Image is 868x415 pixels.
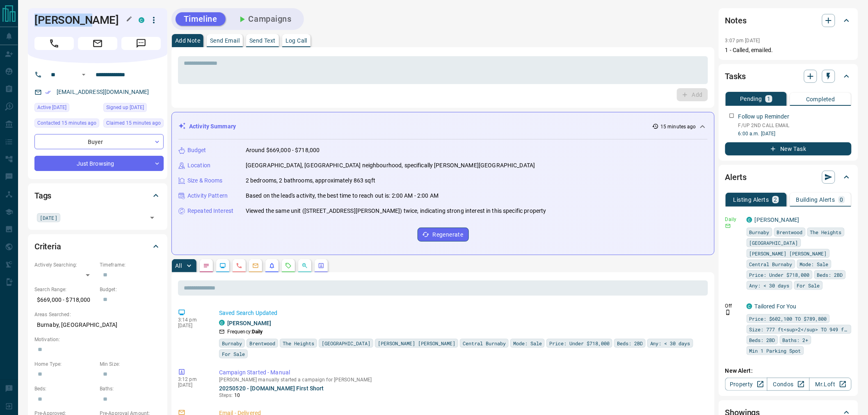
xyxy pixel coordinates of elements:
[178,382,207,388] p: [DATE]
[227,320,271,326] a: [PERSON_NAME]
[34,336,161,343] p: Motivation:
[749,249,827,258] span: [PERSON_NAME] [PERSON_NAME]
[34,311,161,318] p: Areas Searched:
[45,89,51,95] svg: Email Verified
[219,392,705,399] p: Steps:
[252,262,259,269] svg: Emails
[796,197,835,203] p: Building Alerts
[34,237,161,256] div: Criteria
[513,339,542,347] span: Mode: Sale
[755,303,797,310] a: Tailored For You
[738,122,852,129] p: F/UP 2ND CALL EMAIL
[774,197,777,203] p: 2
[749,239,798,247] span: [GEOGRAPHIC_DATA]
[103,103,164,114] div: Mon Apr 13 2020
[189,122,236,131] p: Activity Summary
[749,315,827,323] span: Price: $602,100 TO $789,800
[725,38,760,43] p: 3:07 pm [DATE]
[219,377,705,383] p: [PERSON_NAME] manually started a campaign for [PERSON_NAME]
[203,262,210,269] svg: Notes
[219,368,705,377] p: Campaign Started - Manual
[725,310,731,315] svg: Push Notification Only
[725,302,742,310] p: Off
[34,318,161,332] p: Burnaby, [GEOGRAPHIC_DATA]
[222,339,242,347] span: Burnaby
[249,38,276,43] p: Send Text
[783,336,809,344] span: Baths: 2+
[246,207,546,215] p: Viewed the same unit ([STREET_ADDRESS][PERSON_NAME]) twice, indicating strong interest in this sp...
[725,223,731,229] svg: Email
[176,12,226,26] button: Timeline
[747,217,752,223] div: condos.ca
[302,262,308,269] svg: Opportunities
[187,207,233,215] p: Repeated Interest
[749,325,849,333] span: Size: 777 ft<sup>2</sup> TO 949 ft<sup>2</sup>
[725,14,747,27] h2: Notes
[650,339,690,347] span: Any: < 30 days
[747,303,752,309] div: condos.ca
[725,167,852,187] div: Alerts
[617,339,643,347] span: Beds: 2BD
[37,119,96,127] span: Contacted 15 minutes ago
[767,378,809,391] a: Condos
[236,262,242,269] svg: Calls
[800,260,829,268] span: Mode: Sale
[40,214,57,222] span: [DATE]
[733,197,769,203] p: Listing Alerts
[738,130,852,137] p: 6:00 a.m. [DATE]
[725,70,746,83] h2: Tasks
[34,293,96,307] p: $669,000 - $718,000
[178,376,207,382] p: 3:12 pm
[749,347,801,355] span: Min 1 Parking Spot
[34,14,126,27] h1: [PERSON_NAME]
[219,320,225,326] div: condos.ca
[106,103,144,112] span: Signed up [DATE]
[234,392,240,398] span: 10
[222,350,245,358] span: For Sale
[246,146,320,155] p: Around $669,000 - $718,000
[740,96,762,102] p: Pending
[187,176,223,185] p: Size & Rooms
[738,112,789,121] p: Follow up Reminder
[178,323,207,328] p: [DATE]
[34,240,61,253] h2: Criteria
[178,119,708,134] div: Activity Summary15 minutes ago
[725,171,747,184] h2: Alerts
[37,103,66,112] span: Active [DATE]
[725,11,852,30] div: Notes
[34,189,51,202] h2: Tags
[78,37,117,50] span: Email
[106,119,161,127] span: Claimed 15 minutes ago
[797,281,820,290] span: For Sale
[767,96,770,102] p: 1
[34,134,164,149] div: Buyer
[285,262,292,269] svg: Requests
[175,38,200,43] p: Add Note
[810,228,842,236] span: The Heights
[749,271,810,279] span: Price: Under $718,000
[34,186,161,205] div: Tags
[418,228,469,242] button: Regenerate
[229,12,300,26] button: Campaigns
[749,260,793,268] span: Central Burnaby
[34,37,74,50] span: Call
[246,176,375,185] p: 2 bedrooms, 2 bathrooms, approximately 863 sqft
[725,367,852,375] p: New Alert:
[187,146,206,155] p: Budget
[463,339,506,347] span: Central Burnaby
[755,217,799,223] a: [PERSON_NAME]
[749,336,775,344] span: Beds: 2BD
[187,161,210,170] p: Location
[318,262,324,269] svg: Agent Actions
[139,17,144,23] div: condos.ca
[103,119,164,130] div: Tue Oct 14 2025
[809,378,852,391] a: Mr.Loft
[725,378,767,391] a: Property
[100,385,161,392] p: Baths:
[283,339,314,347] span: The Heights
[79,70,89,80] button: Open
[34,103,99,114] div: Sat Oct 11 2025
[549,339,610,347] span: Price: Under $718,000
[100,261,161,269] p: Timeframe:
[187,192,228,200] p: Activity Pattern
